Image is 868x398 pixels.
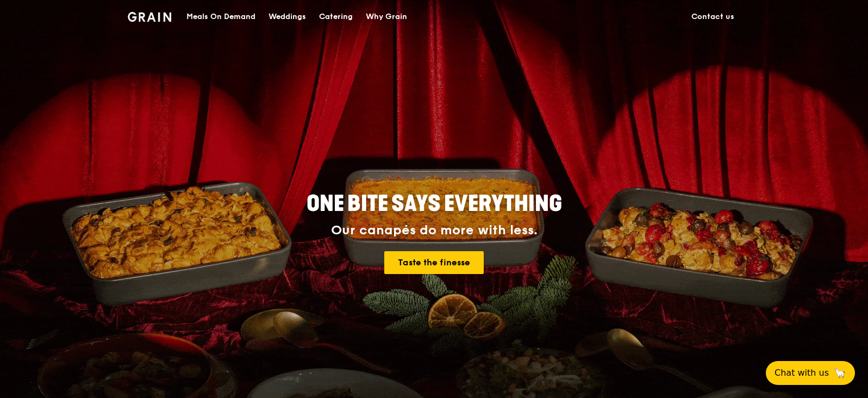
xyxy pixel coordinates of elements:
span: Chat with us [775,366,829,380]
a: Contact us [685,1,741,33]
div: Why Grain [366,1,407,33]
div: Our canapés do more with less. [239,223,630,238]
a: Taste the finesse [384,251,484,274]
div: Weddings [268,1,306,33]
a: Weddings [262,1,313,33]
span: ONE BITE SAYS EVERYTHING [307,191,562,217]
a: Why Grain [359,1,414,33]
div: Meals On Demand [186,1,255,33]
span: 🦙 [833,366,846,380]
img: Grain [128,12,172,22]
button: Chat with us🦙 [766,361,855,385]
div: Catering [319,1,353,33]
a: Catering [313,1,359,33]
